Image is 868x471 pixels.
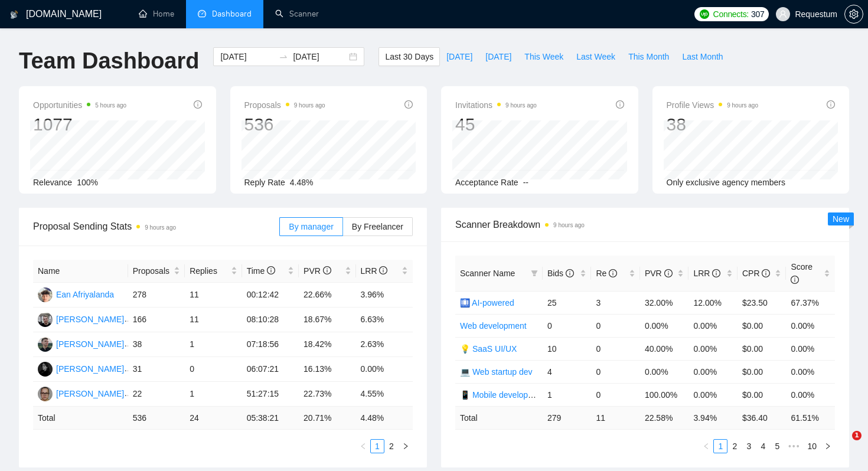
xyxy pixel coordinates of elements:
[664,269,673,277] span: info-circle
[299,332,355,357] td: 18.42%
[779,10,787,18] span: user
[299,308,355,332] td: 18.67%
[828,431,856,459] iframe: Intercom live chat
[727,102,758,109] time: 9 hours ago
[693,269,720,278] span: LRR
[821,439,835,453] button: right
[402,443,409,450] span: right
[299,382,355,407] td: 22.73%
[742,269,770,278] span: CPR
[190,264,228,277] span: Replies
[356,407,413,430] td: 4.48 %
[294,102,325,109] time: 9 hours ago
[19,47,199,75] h1: Team Dashboard
[247,266,275,276] span: Time
[713,439,727,453] li: 1
[667,98,759,112] span: Profile Views
[128,382,185,407] td: 22
[485,50,511,63] span: [DATE]
[771,440,784,453] a: 5
[738,406,787,429] td: $ 36.40
[185,308,242,332] td: 11
[640,406,689,429] td: 22.58 %
[479,47,518,66] button: [DATE]
[56,338,124,351] div: [PERSON_NAME]
[198,9,206,18] span: dashboard
[185,357,242,382] td: 0
[185,407,242,430] td: 24
[803,439,821,453] li: 10
[399,439,413,453] li: Next Page
[33,260,128,283] th: Name
[543,360,592,383] td: 4
[56,313,124,326] div: [PERSON_NAME]
[844,9,863,19] a: setting
[703,443,710,450] span: left
[299,407,355,430] td: 20.71 %
[38,387,53,401] img: IK
[645,269,673,278] span: PVR
[38,362,53,377] img: AK
[786,406,835,429] td: 61.51 %
[356,308,413,332] td: 6.63%
[38,337,53,352] img: AS
[242,382,299,407] td: 51:27:15
[523,178,528,187] span: --
[384,439,399,453] li: 2
[133,264,171,277] span: Proposals
[385,50,433,63] span: Last 30 Days
[845,9,863,19] span: setting
[293,50,347,63] input: End date
[385,440,398,453] a: 2
[185,382,242,407] td: 1
[576,50,615,63] span: Last Week
[713,8,749,21] span: Connects:
[714,440,727,453] a: 1
[455,113,537,136] div: 45
[378,47,440,66] button: Last 30 Days
[404,100,413,109] span: info-circle
[139,9,174,19] a: homeHome
[440,47,479,66] button: [DATE]
[756,439,770,453] li: 4
[827,100,835,109] span: info-circle
[56,387,124,400] div: [PERSON_NAME]
[128,308,185,332] td: 166
[356,283,413,308] td: 3.96%
[33,219,279,234] span: Proposal Sending Stats
[356,357,413,382] td: 0.00%
[505,102,537,109] time: 9 hours ago
[688,291,738,314] td: 12.00%
[728,440,741,453] a: 2
[244,178,285,187] span: Reply Rate
[370,439,384,453] li: 1
[738,383,787,406] td: $0.00
[524,50,563,63] span: This Week
[194,100,202,109] span: info-circle
[688,337,738,360] td: 0.00%
[596,269,617,278] span: Re
[543,383,592,406] td: 1
[518,47,570,66] button: This Week
[640,337,689,360] td: 40.00%
[688,383,738,406] td: 0.00%
[446,50,472,63] span: [DATE]
[786,360,835,383] td: 0.00%
[356,439,370,453] button: left
[784,439,803,453] li: Next 5 Pages
[33,407,128,430] td: Total
[688,406,738,429] td: 3.94 %
[244,113,325,136] div: 536
[33,98,126,112] span: Opportunities
[304,266,331,276] span: PVR
[543,314,592,337] td: 0
[95,102,126,109] time: 5 hours ago
[528,264,540,282] span: filter
[279,52,288,61] span: swap-right
[770,439,784,453] li: 5
[356,382,413,407] td: 4.55%
[399,439,413,453] button: right
[640,291,689,314] td: 32.00%
[786,291,835,314] td: 67.37%
[824,443,831,450] span: right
